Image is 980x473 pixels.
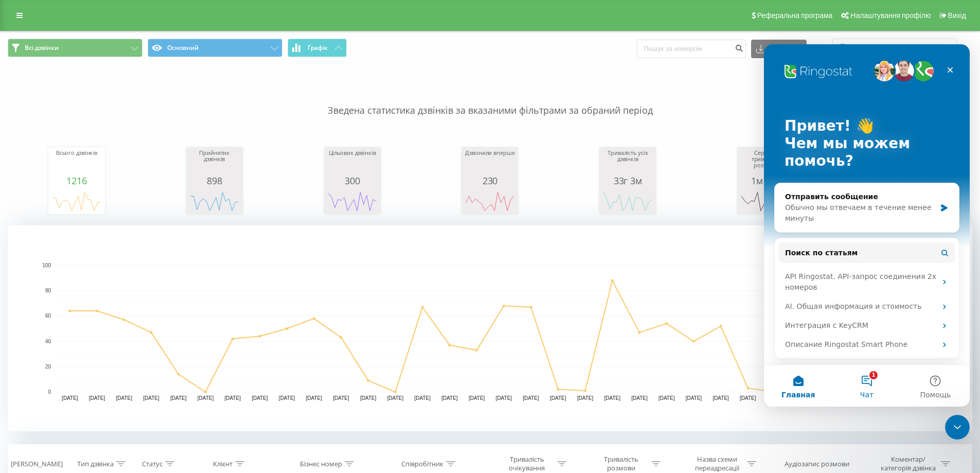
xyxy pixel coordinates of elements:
div: Тривалість розмови [594,455,649,472]
div: Клієнт [213,460,233,468]
text: [DATE] [686,395,702,401]
input: Пошук за номером [637,40,746,58]
div: Статус [142,460,163,468]
span: Всі дзвінки [25,44,59,52]
text: [DATE] [631,395,648,401]
div: Тривалість очікування [500,455,555,472]
div: Цільових дзвінків [327,150,378,176]
span: Реферальна програма [757,11,833,20]
text: [DATE] [198,395,214,401]
div: 230 [464,176,515,186]
text: [DATE] [62,395,78,401]
text: 80 [45,288,51,293]
text: [DATE] [740,395,756,401]
span: Вихід [948,11,966,20]
text: [DATE] [360,395,377,401]
div: Бізнес номер [300,460,342,468]
text: 20 [45,364,51,370]
text: [DATE] [441,395,458,401]
text: [DATE] [116,395,133,401]
text: [DATE] [279,395,295,401]
text: [DATE] [469,395,485,401]
svg: A chart. [740,186,791,217]
iframe: Intercom live chat [764,44,970,407]
div: 300 [327,176,378,186]
div: Співробітник [401,460,443,468]
iframe: Intercom live chat [945,415,970,440]
text: [DATE] [143,395,159,401]
svg: A chart. [602,186,653,217]
svg: A chart. [189,186,240,217]
text: [DATE] [252,395,268,401]
div: Аудіозапис розмови [785,460,849,468]
span: Налаштування профілю [850,11,931,20]
text: [DATE] [523,395,539,401]
span: Графік [308,44,328,51]
text: 60 [45,313,51,319]
text: [DATE] [170,395,187,401]
text: 40 [45,339,51,344]
text: [DATE] [658,395,675,401]
text: [DATE] [89,395,105,401]
svg: A chart. [327,186,378,217]
div: Прийнятих дзвінків [189,150,240,176]
div: Середня тривалість розмови [740,150,791,176]
div: Назва схеми переадресації [689,455,744,472]
svg: A chart. [8,225,972,431]
div: Дзвонили вперше [464,150,515,176]
text: [DATE] [414,395,431,401]
svg: A chart. [51,186,102,217]
text: [DATE] [306,395,323,401]
div: 33г 3м [602,176,653,186]
div: Всього дзвінків [51,150,102,176]
text: 100 [42,262,51,268]
button: Всі дзвінки [8,39,142,57]
div: Тип дзвінка [77,460,114,468]
text: [DATE] [712,395,729,401]
button: Експорт [751,40,807,58]
text: [DATE] [224,395,241,401]
text: [DATE] [550,395,566,401]
p: Зведена статистика дзвінків за вказаними фільтрами за обраний період [8,83,972,117]
text: [DATE] [496,395,512,401]
div: Коментар/категорія дзвінка [878,455,938,472]
div: [PERSON_NAME] [11,460,63,468]
text: [DATE] [333,395,349,401]
text: [DATE] [604,395,620,401]
text: [DATE] [577,395,594,401]
div: Тривалість усіх дзвінків [602,150,653,176]
text: 0 [48,389,51,395]
svg: A chart. [464,186,515,217]
div: 1м 38с [740,176,791,186]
